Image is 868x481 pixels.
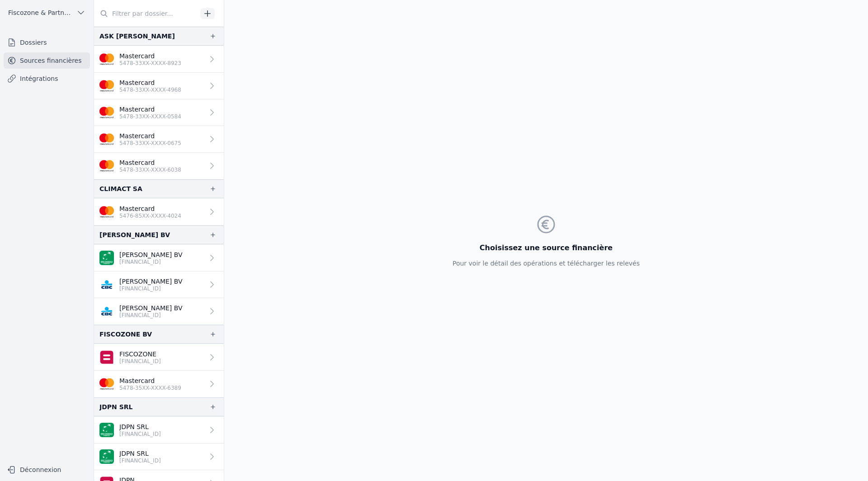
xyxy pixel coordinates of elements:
p: JDPN SRL [119,449,161,458]
p: 5478-33XX-XXXX-4968 [119,86,181,93]
p: [FINANCIAL_ID] [119,430,161,438]
span: Fiscozone & Partners BV [8,8,73,17]
a: Mastercard 5478-33XX-XXXX-0675 [94,126,224,153]
a: Intégrations [4,70,90,87]
p: [PERSON_NAME] BV [119,250,183,259]
img: imageedit_2_6530439554.png [99,105,114,120]
img: imageedit_2_6530439554.png [99,132,114,146]
p: [PERSON_NAME] BV [119,277,183,286]
img: BNP_BE_BUSINESS_GEBABEBB.png [99,449,114,464]
p: [FINANCIAL_ID] [119,285,183,292]
p: [PERSON_NAME] BV [119,304,183,313]
p: [FINANCIAL_ID] [119,312,183,319]
p: 5478-33XX-XXXX-0584 [119,113,181,120]
a: Mastercard 5478-35XX-XXXX-6389 [94,371,224,397]
p: [FINANCIAL_ID] [119,358,161,365]
a: FISCOZONE [FINANCIAL_ID] [94,344,224,371]
p: 5476-85XX-XXXX-4024 [119,212,181,219]
input: Filtrer par dossier... [94,5,197,22]
div: JDPN SRL [99,402,132,412]
a: Sources financières [4,52,90,69]
a: JDPN SRL [FINANCIAL_ID] [94,444,224,470]
a: [PERSON_NAME] BV [FINANCIAL_ID] [94,298,224,325]
a: Mastercard 5478-33XX-XXXX-8923 [94,46,224,73]
div: CLIMACT SA [99,183,142,194]
img: CBC_CREGBEBB.png [99,304,114,318]
a: Mastercard 5476-85XX-XXXX-4024 [94,198,224,225]
a: Mastercard 5478-33XX-XXXX-0584 [94,99,224,126]
img: imageedit_2_6530439554.png [99,205,114,219]
a: [PERSON_NAME] BV [FINANCIAL_ID] [94,244,224,271]
img: CBC_CREGBEBB.png [99,277,114,292]
p: 5478-33XX-XXXX-0675 [119,140,181,147]
p: 5478-33XX-XXXX-8923 [119,60,181,67]
a: [PERSON_NAME] BV [FINANCIAL_ID] [94,271,224,298]
a: Mastercard 5478-33XX-XXXX-6038 [94,153,224,179]
img: imageedit_2_6530439554.png [99,79,114,93]
button: Déconnexion [4,462,90,477]
p: [FINANCIAL_ID] [119,457,161,464]
p: Mastercard [119,376,181,385]
img: BNP_BE_BUSINESS_GEBABEBB.png [99,251,114,265]
div: [PERSON_NAME] BV [99,229,170,240]
a: JDPN SRL [FINANCIAL_ID] [94,416,224,444]
div: FISCOZONE BV [99,329,152,340]
p: Mastercard [119,78,181,87]
p: 5478-35XX-XXXX-6389 [119,384,181,392]
p: JDPN SRL [119,422,161,431]
a: Dossiers [4,34,90,51]
p: Mastercard [119,105,181,114]
p: Mastercard [119,204,181,213]
div: ASK [PERSON_NAME] [99,31,175,42]
img: imageedit_2_6530439554.png [99,159,114,173]
p: FISCOZONE [119,350,161,359]
p: Mastercard [119,131,181,140]
img: imageedit_2_6530439554.png [99,52,114,66]
a: Mastercard 5478-33XX-XXXX-4968 [94,73,224,99]
p: Mastercard [119,158,181,167]
img: imageedit_2_6530439554.png [99,377,114,391]
p: Pour voir le détail des opérations et télécharger les relevés [453,259,640,268]
p: 5478-33XX-XXXX-6038 [119,166,181,173]
img: belfius.png [99,350,114,364]
button: Fiscozone & Partners BV [4,5,90,20]
h3: Choisissez une source financière [453,243,640,253]
p: Mastercard [119,51,181,61]
p: [FINANCIAL_ID] [119,258,183,266]
img: BNP_BE_BUSINESS_GEBABEBB.png [99,423,114,437]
